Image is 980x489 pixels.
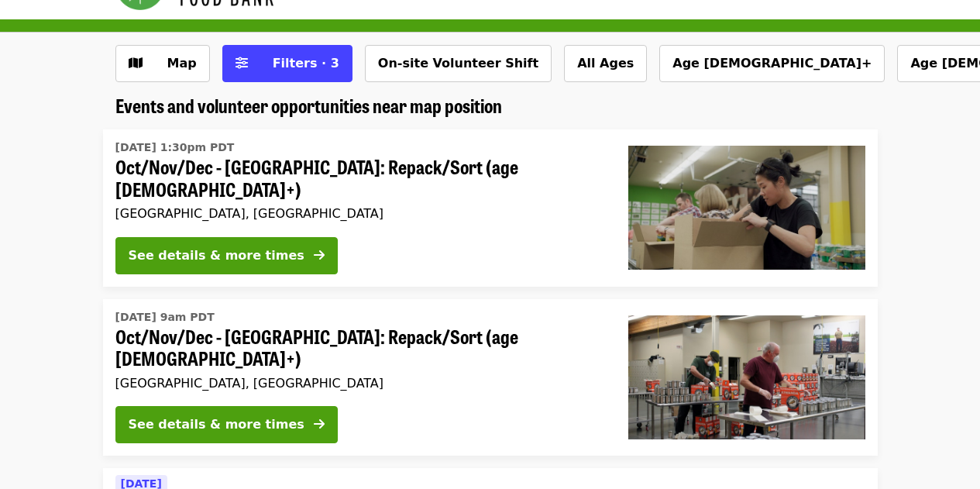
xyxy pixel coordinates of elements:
i: arrow-right icon [314,248,325,263]
button: See details & more times [115,406,338,443]
time: [DATE] 1:30pm PDT [115,139,235,156]
button: See details & more times [115,237,338,274]
a: See details for "Oct/Nov/Dec - Portland: Repack/Sort (age 8+)" [103,129,878,287]
time: [DATE] 9am PDT [115,309,215,325]
span: Events and volunteer opportunities near map position [115,91,502,119]
div: See details & more times [129,415,304,434]
img: Oct/Nov/Dec - Portland: Repack/Sort (age 8+) organized by Oregon Food Bank [628,146,865,270]
a: See details for "Oct/Nov/Dec - Portland: Repack/Sort (age 16+)" [103,299,878,456]
span: Filters · 3 [273,56,339,71]
span: Oct/Nov/Dec - [GEOGRAPHIC_DATA]: Repack/Sort (age [DEMOGRAPHIC_DATA]+) [115,325,603,370]
div: [GEOGRAPHIC_DATA], [GEOGRAPHIC_DATA] [115,206,603,221]
i: arrow-right icon [314,417,325,432]
i: map icon [129,56,143,71]
div: [GEOGRAPHIC_DATA], [GEOGRAPHIC_DATA] [115,376,603,391]
i: sliders-h icon [236,56,248,71]
button: Filters (3 selected) [222,45,352,82]
div: See details & more times [129,246,304,265]
img: Oct/Nov/Dec - Portland: Repack/Sort (age 16+) organized by Oregon Food Bank [628,315,865,439]
button: All Ages [564,45,647,82]
button: Show map view [115,45,210,82]
span: Map [167,56,197,71]
span: Oct/Nov/Dec - [GEOGRAPHIC_DATA]: Repack/Sort (age [DEMOGRAPHIC_DATA]+) [115,156,603,201]
button: Age [DEMOGRAPHIC_DATA]+ [659,45,885,82]
button: On-site Volunteer Shift [365,45,552,82]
